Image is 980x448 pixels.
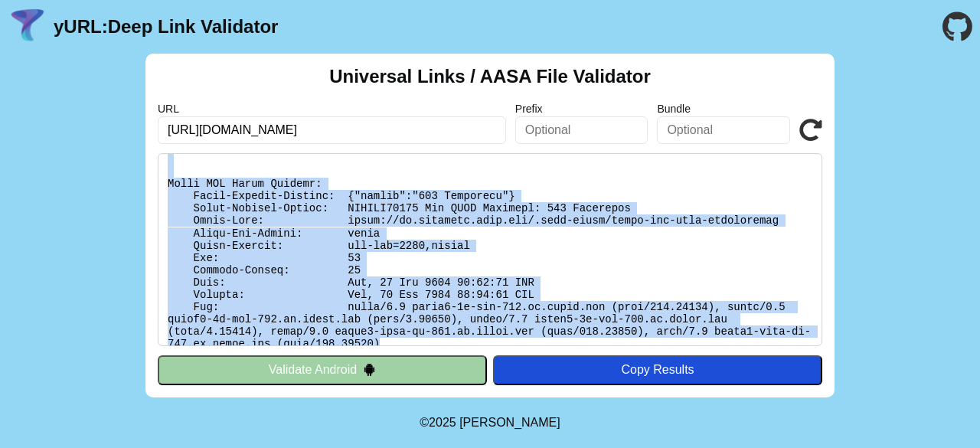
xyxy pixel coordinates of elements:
[158,103,506,115] label: URL
[54,16,278,38] a: yURL:Deep Link Validator
[363,363,376,376] img: droidIcon.svg
[429,416,456,429] span: 2025
[8,7,47,47] img: yURL Logo
[493,355,822,384] button: Copy Results
[329,66,651,87] h2: Universal Links / AASA File Validator
[158,153,822,346] pre: Lorem ipsu do: sitam://co.adipisci.elit.sed/.doei-tempo/incid-utl-etdo-magnaaliqua En Adminimv: Q...
[420,397,560,448] footer: ©
[657,103,790,115] label: Bundle
[158,355,487,384] button: Validate Android
[515,103,648,115] label: Prefix
[657,116,790,144] input: Optional
[515,116,648,144] input: Optional
[501,363,815,377] div: Copy Results
[459,416,560,429] a: Michael Ibragimchayev's Personal Site
[158,116,506,144] input: Required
